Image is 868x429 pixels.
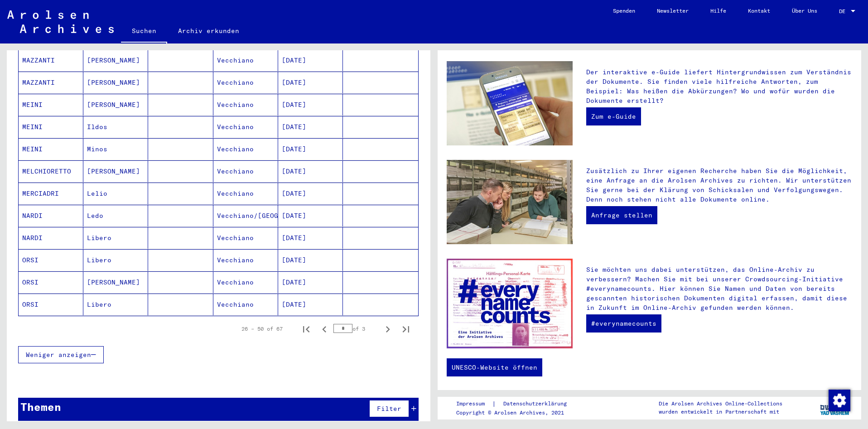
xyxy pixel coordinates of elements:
mat-cell: ORSI [19,271,83,293]
mat-cell: [DATE] [278,160,343,182]
span: Filter [377,405,401,413]
div: of 3 [333,324,379,333]
img: inquiries.jpg [447,160,573,244]
img: yv_logo.png [818,396,852,419]
mat-cell: MERCIADRI [19,183,83,204]
img: eguide.jpg [447,61,573,145]
mat-cell: MEINI [19,94,83,116]
mat-cell: Ledo [83,205,148,227]
mat-cell: [DATE] [278,72,343,93]
mat-cell: ORSI [19,294,83,315]
mat-cell: Vecchiano/[GEOGRAPHIC_DATA] [213,205,278,227]
mat-cell: [DATE] [278,294,343,315]
a: #everynamecounts [586,314,661,333]
mat-cell: [DATE] [278,94,343,116]
mat-cell: [DATE] [278,271,343,293]
a: Zum e-Guide [586,107,641,125]
button: Last page [397,320,415,338]
mat-cell: Vecchiano [213,294,278,315]
mat-cell: [DATE] [278,183,343,204]
a: Suchen [121,20,167,43]
a: Anfrage stellen [586,206,657,224]
mat-cell: MELCHIORETTO [19,160,83,182]
p: Der interaktive e-Guide liefert Hintergrundwissen zum Verständnis der Dokumente. Sie finden viele... [586,67,852,106]
mat-cell: [PERSON_NAME] [83,94,148,116]
button: Weniger anzeigen [18,346,104,363]
a: Impressum [456,399,492,409]
img: Zustimmung ändern [829,390,850,411]
mat-cell: MEINI [19,138,83,160]
mat-cell: [DATE] [278,138,343,160]
mat-cell: Minos [83,138,148,160]
mat-cell: Vecchiano [213,94,278,116]
mat-cell: [DATE] [278,249,343,271]
span: Weniger anzeigen [26,351,91,359]
p: Copyright © Arolsen Archives, 2021 [456,409,578,417]
mat-cell: [DATE] [278,205,343,227]
p: wurden entwickelt in Partnerschaft mit [659,408,782,416]
mat-cell: Vecchiano [213,249,278,271]
mat-cell: [DATE] [278,116,343,138]
div: Themen [20,399,61,415]
mat-cell: MAZZANTI [19,49,83,71]
a: UNESCO-Website öffnen [447,358,542,376]
a: Datenschutzerklärung [496,399,578,409]
mat-cell: [PERSON_NAME] [83,49,148,71]
mat-cell: Libero [83,227,148,249]
mat-cell: [PERSON_NAME] [83,160,148,182]
img: enc.jpg [447,259,573,348]
mat-cell: Vecchiano [213,183,278,204]
a: Archiv erkunden [167,20,250,42]
mat-cell: MAZZANTI [19,72,83,93]
p: Sie möchten uns dabei unterstützen, das Online-Archiv zu verbessern? Machen Sie mit bei unserer C... [586,265,852,313]
mat-cell: NARDI [19,205,83,227]
mat-cell: Libero [83,294,148,315]
button: Previous page [315,320,333,338]
mat-cell: Vecchiano [213,116,278,138]
mat-cell: [PERSON_NAME] [83,72,148,93]
button: First page [297,320,315,338]
mat-cell: Vecchiano [213,72,278,93]
mat-cell: MEINI [19,116,83,138]
mat-cell: Libero [83,249,148,271]
div: | [456,399,578,409]
mat-cell: [DATE] [278,227,343,249]
span: DE [839,8,849,14]
mat-cell: NARDI [19,227,83,249]
mat-cell: Ildos [83,116,148,138]
img: Arolsen_neg.svg [7,10,114,33]
mat-cell: Vecchiano [213,227,278,249]
mat-cell: ORSI [19,249,83,271]
mat-cell: Vecchiano [213,49,278,71]
mat-cell: Lelio [83,183,148,204]
button: Next page [379,320,397,338]
mat-cell: [PERSON_NAME] [83,271,148,293]
mat-cell: Vecchiano [213,271,278,293]
mat-cell: Vecchiano [213,138,278,160]
mat-cell: Vecchiano [213,160,278,182]
button: Filter [369,400,409,417]
p: Die Arolsen Archives Online-Collections [659,400,782,408]
mat-cell: [DATE] [278,49,343,71]
div: 26 – 50 of 67 [241,325,283,333]
p: Zusätzlich zu Ihrer eigenen Recherche haben Sie die Möglichkeit, eine Anfrage an die Arolsen Arch... [586,166,852,204]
